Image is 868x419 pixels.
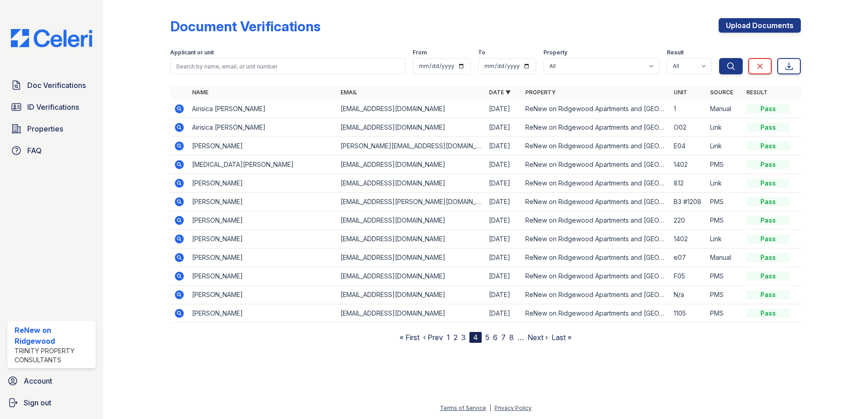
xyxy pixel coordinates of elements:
td: ReNew on Ridgewood Apartments and [GEOGRAPHIC_DATA] [522,248,670,267]
td: E04 [670,137,706,156]
td: 1402 [670,230,706,248]
div: | [489,404,491,411]
span: Doc Verifications [27,80,86,91]
div: Pass [746,104,790,113]
td: [DATE] [485,193,522,211]
a: Property [525,89,556,96]
a: Date ▼ [489,89,511,96]
div: Pass [746,272,790,281]
td: [PERSON_NAME] [188,267,337,286]
td: [EMAIL_ADDRESS][DOMAIN_NAME] [337,211,485,230]
td: 1402 [670,156,706,174]
td: Manual [706,100,743,118]
a: Sign out [4,394,99,412]
td: B3 #1208 [670,193,706,211]
span: … [518,332,524,343]
td: Link [706,174,743,193]
td: [DATE] [485,118,522,137]
td: [DATE] [485,248,522,267]
div: Trinity Property Consultants [15,346,92,365]
td: [EMAIL_ADDRESS][DOMAIN_NAME] [337,304,485,323]
td: ReNew on Ridgewood Apartments and [GEOGRAPHIC_DATA] [522,230,670,248]
td: [DATE] [485,230,522,248]
input: Search by name, email, or unit number [170,58,405,74]
div: Pass [746,216,790,225]
a: Terms of Service [440,404,486,411]
div: Pass [746,123,790,132]
a: Account [4,372,99,390]
a: Unit [674,89,687,96]
a: 2 [454,333,458,342]
a: Upload Documents [719,18,801,33]
td: [PERSON_NAME] [188,211,337,230]
div: Pass [746,197,790,206]
td: [PERSON_NAME][EMAIL_ADDRESS][DOMAIN_NAME] [337,137,485,156]
td: ReNew on Ridgewood Apartments and [GEOGRAPHIC_DATA] [522,267,670,286]
td: [EMAIL_ADDRESS][DOMAIN_NAME] [337,248,485,267]
td: [PERSON_NAME] [188,230,337,248]
td: [PERSON_NAME] [188,137,337,156]
span: ID Verifications [27,102,79,112]
td: F05 [670,267,706,286]
img: CE_Logo_Blue-a8612792a0a2168367f1c8372b55b34899dd931a85d93a1a3d3e32e68fde9ad4.png [4,29,99,47]
td: [EMAIL_ADDRESS][DOMAIN_NAME] [337,118,485,137]
td: [EMAIL_ADDRESS][DOMAIN_NAME] [337,156,485,174]
td: [PERSON_NAME] [188,286,337,304]
label: To [478,49,485,56]
td: 1 [670,100,706,118]
div: Pass [746,253,790,262]
a: ‹ Prev [423,333,443,342]
td: [DATE] [485,211,522,230]
td: [EMAIL_ADDRESS][DOMAIN_NAME] [337,267,485,286]
div: Pass [746,290,790,299]
td: ReNew on Ridgewood Apartments and [GEOGRAPHIC_DATA] [522,118,670,137]
a: Last » [552,333,572,342]
label: From [413,49,427,56]
td: [EMAIL_ADDRESS][DOMAIN_NAME] [337,100,485,118]
td: [EMAIL_ADDRESS][DOMAIN_NAME] [337,230,485,248]
td: ReNew on Ridgewood Apartments and [GEOGRAPHIC_DATA] [522,193,670,211]
div: Document Verifications [170,18,321,34]
td: PMS [706,211,743,230]
td: ReNew on Ridgewood Apartments and [GEOGRAPHIC_DATA] [522,286,670,304]
td: PMS [706,156,743,174]
a: Next › [528,333,548,342]
td: [PERSON_NAME] [188,304,337,323]
a: ID Verifications [7,98,96,116]
td: Manual [706,248,743,267]
a: 5 [485,333,489,342]
a: « First [399,333,419,342]
td: Link [706,118,743,137]
div: 4 [469,332,482,343]
label: Property [543,49,567,56]
td: [DATE] [485,100,522,118]
td: 812 [670,174,706,193]
td: PMS [706,304,743,323]
div: Pass [746,160,790,169]
td: [PERSON_NAME] [188,248,337,267]
td: [DATE] [485,174,522,193]
td: [DATE] [485,286,522,304]
td: Link [706,230,743,248]
div: Pass [746,309,790,318]
span: Account [24,375,52,386]
div: Pass [746,141,790,151]
a: Result [746,89,768,96]
a: FAQ [7,141,96,160]
a: 3 [461,333,466,342]
td: ReNew on Ridgewood Apartments and [GEOGRAPHIC_DATA] [522,174,670,193]
a: Properties [7,120,96,138]
td: PMS [706,193,743,211]
span: Sign out [24,397,51,408]
td: Airisica [PERSON_NAME] [188,100,337,118]
td: ReNew on Ridgewood Apartments and [GEOGRAPHIC_DATA] [522,304,670,323]
td: [PERSON_NAME] [188,193,337,211]
div: Pass [746,234,790,244]
td: 220 [670,211,706,230]
td: [MEDICAL_DATA][PERSON_NAME] [188,156,337,174]
td: ReNew on Ridgewood Apartments and [GEOGRAPHIC_DATA] [522,156,670,174]
a: 1 [447,333,450,342]
td: [DATE] [485,267,522,286]
td: [PERSON_NAME] [188,174,337,193]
